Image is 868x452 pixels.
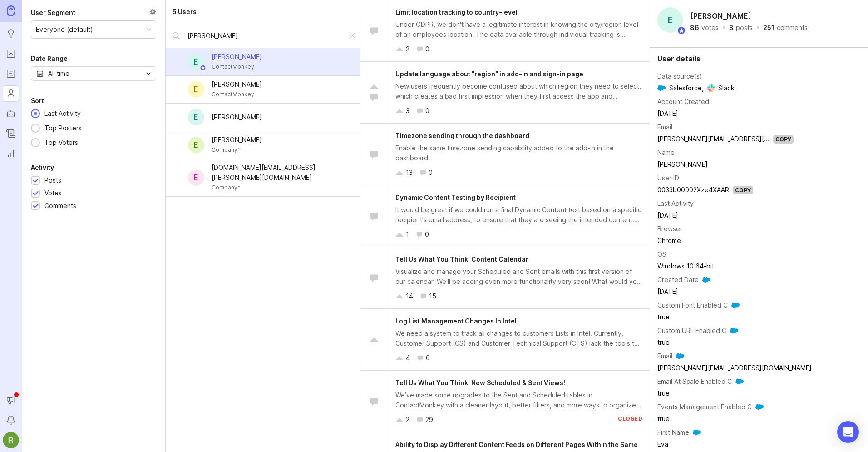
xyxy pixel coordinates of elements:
[690,25,699,31] div: 86
[406,44,409,54] div: 2
[188,81,204,98] div: E
[199,65,206,71] img: member badge
[31,7,75,18] div: User Segment
[31,53,68,64] div: Date Range
[31,95,44,106] div: Sort
[735,377,744,386] img: Salesforce logo
[395,20,642,40] div: Under GDPR, we don't have a legitimate interest in knowing the city/region level of an employees ...
[731,301,740,309] img: Salesforce logo
[212,89,262,99] div: ContactMonkey
[657,326,726,336] div: Custom URL Enabled C
[657,300,728,310] div: Custom Font Enabled C
[3,392,19,408] button: Announcements
[188,54,204,70] div: E
[657,7,683,33] div: E
[40,138,83,148] div: Top Voters
[406,229,409,239] div: 1
[426,353,430,363] div: 0
[395,143,642,163] div: Enable the same timezone sending capability added to the add-in in the dashboard.
[188,137,204,153] div: E
[141,70,156,77] svg: toggle icon
[395,390,642,410] div: We’ve made some upgrades to the Sent and Scheduled tables in ContactMonkey with a cleaner layout,...
[657,439,812,449] div: Eva
[31,162,54,173] div: Activity
[657,109,678,117] time: [DATE]
[657,84,666,92] img: Salesforce logo
[657,159,812,170] td: [PERSON_NAME]
[406,168,413,178] div: 13
[429,168,433,178] div: 0
[657,199,694,209] div: Last Activity
[676,352,684,360] img: Salesforce logo
[44,201,76,211] div: Comments
[657,363,812,373] div: [PERSON_NAME][EMAIL_ADDRESS][DOMAIN_NAME]
[395,81,642,101] div: New users frequently become confused about which region they need to select, which creates a bad ...
[395,317,517,325] span: Log List Management Changes In Intel
[657,173,679,183] div: User ID
[395,255,528,263] span: Tell Us What You Think: Content Calendar
[3,65,19,82] a: Roadmaps
[657,185,729,195] div: 0033b00002Xze4XAAR
[3,25,19,42] a: Ideas
[3,432,19,448] img: Ryan Duguid
[360,247,650,309] a: Tell Us What You Think: Content CalendarVisualize and manage your Scheduled and Sent emails with ...
[395,132,529,139] span: Timezone sending through the dashboard
[360,309,650,371] a: Log List Management Changes In IntelWe need a system to track all changes to customers Lists in I...
[657,211,678,219] time: [DATE]
[40,123,86,133] div: Top Posters
[360,185,650,247] a: Dynamic Content Testing by RecipientIt would be great if we could run a final Dynamic Content tes...
[657,388,812,398] div: true
[187,31,340,41] input: Search by name...
[657,135,812,143] a: [PERSON_NAME][EMAIL_ADDRESS][DOMAIN_NAME]
[688,9,753,23] h2: [PERSON_NAME]
[657,55,861,62] div: User details
[657,148,675,158] div: Name
[429,291,436,301] div: 15
[7,5,15,16] img: Canny Home
[173,7,197,17] div: 5 Users
[40,109,85,119] div: Last Activity
[406,291,413,301] div: 14
[657,288,678,295] time: [DATE]
[36,25,93,35] div: Everyone (default)
[657,275,699,285] div: Created Date
[773,135,794,144] div: Copy
[736,25,753,31] div: posts
[3,125,19,142] a: Changelog
[657,224,682,234] div: Browser
[188,169,204,186] div: e
[657,97,709,107] div: Account Created
[425,229,429,239] div: 0
[657,351,672,361] div: Email
[406,106,409,116] div: 3
[657,235,812,247] td: Chrome
[395,328,642,348] div: We need a system to track all changes to customers Lists in Intel. Currently, Customer Support (C...
[3,412,19,428] button: Notifications
[406,415,409,425] div: 2
[395,379,565,387] span: Tell Us What You Think: New Scheduled & Sent Views!
[618,415,642,425] div: closed
[721,25,726,31] div: ·
[755,25,760,31] div: ·
[707,84,715,92] img: Slack logo
[657,414,812,424] div: true
[777,25,808,31] div: comments
[657,260,812,272] td: Windows 10 64-bit
[212,112,262,122] div: [PERSON_NAME]
[763,25,774,31] div: 251
[360,371,650,432] a: Tell Us What You Think: New Scheduled & Sent Views!We’ve made some upgrades to the Sent and Sched...
[44,188,62,198] div: Votes
[707,83,735,93] span: Slack
[395,205,642,225] div: It would be great if we could run a final Dynamic Content test based on a specific recipient's em...
[425,44,429,54] div: 0
[693,428,701,437] img: Salesforce logo
[3,45,19,62] a: Portal
[212,145,262,155] div: Company*
[730,327,738,335] img: Salesforce logo
[677,26,686,35] img: member badge
[729,25,734,31] div: 8
[212,163,345,183] div: [DOMAIN_NAME][EMAIL_ADDRESS][PERSON_NAME][DOMAIN_NAME]
[212,52,262,62] div: [PERSON_NAME]
[3,85,19,102] a: Users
